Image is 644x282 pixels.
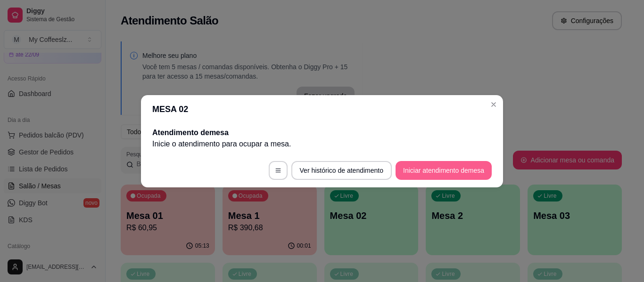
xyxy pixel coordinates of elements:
button: Iniciar atendimento demesa [396,161,492,180]
button: Ver histórico de atendimento [291,161,392,180]
header: MESA 02 [141,95,503,123]
button: Close [486,97,501,112]
p: Inicie o atendimento para ocupar a mesa . [152,138,492,150]
h2: Atendimento de mesa [152,127,492,138]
